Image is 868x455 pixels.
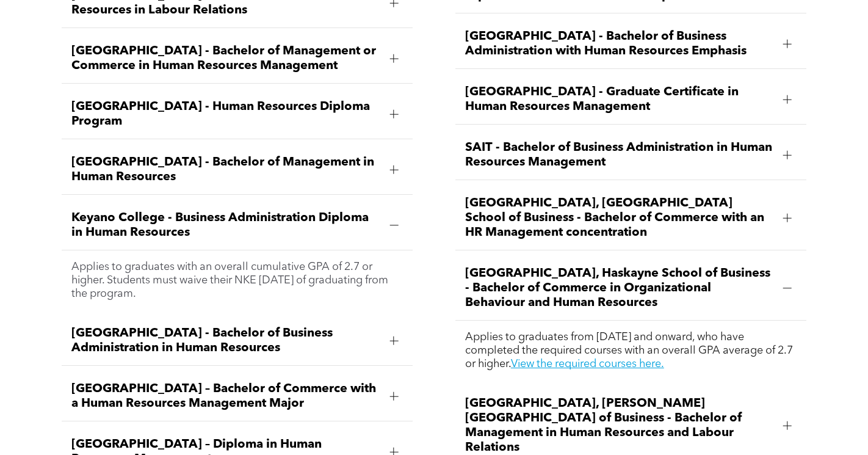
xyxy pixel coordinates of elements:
[465,332,793,369] span: Applies to graduates from [DATE] and onward, who have completed the required courses with an over...
[71,382,380,411] span: [GEOGRAPHIC_DATA] – Bachelor of Commerce with a Human Resources Management Major
[71,260,403,300] p: Applies to graduates with an overall cumulative GPA of 2.7 or higher. Students must waive their N...
[465,29,773,59] span: [GEOGRAPHIC_DATA] - Bachelor of Business Administration with Human Resources Emphasis
[71,44,380,73] span: [GEOGRAPHIC_DATA] - Bachelor of Management or Commerce in Human Resources Management
[465,396,773,455] span: [GEOGRAPHIC_DATA], [PERSON_NAME][GEOGRAPHIC_DATA] of Business - Bachelor of Management in Human R...
[71,211,380,240] span: Keyano College - Business Administration Diploma in Human Resources
[465,140,773,170] span: SAIT - Bachelor of Business Administration in Human Resources Management
[465,196,773,240] span: [GEOGRAPHIC_DATA], [GEOGRAPHIC_DATA] School of Business - Bachelor of Commerce with an HR Managem...
[71,326,380,355] span: [GEOGRAPHIC_DATA] - Bachelor of Business Administration in Human Resources
[71,100,380,129] span: [GEOGRAPHIC_DATA] - Human Resources Diploma Program
[511,359,664,369] a: View the required courses here.
[465,85,773,114] span: [GEOGRAPHIC_DATA] - Graduate Certificate in Human Resources Management
[71,155,380,184] span: [GEOGRAPHIC_DATA] - Bachelor of Management in Human Resources
[465,266,773,310] span: [GEOGRAPHIC_DATA], Haskayne School of Business - Bachelor of Commerce in Organizational Behaviour...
